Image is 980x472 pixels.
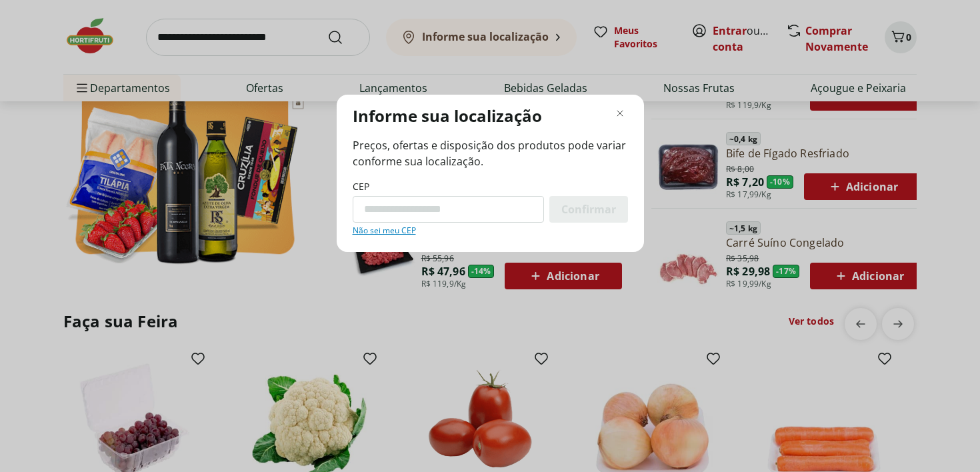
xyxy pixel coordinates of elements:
[561,204,616,215] span: Confirmar
[353,137,628,169] span: Preços, ofertas e disposição dos produtos pode variar conforme sua localização.
[353,105,542,127] p: Informe sua localização
[353,180,369,193] label: CEP
[353,225,416,236] a: Não sei meu CEP
[337,95,644,252] div: Modal de regionalização
[612,105,628,121] button: Fechar modal de regionalização
[549,196,628,223] button: Confirmar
